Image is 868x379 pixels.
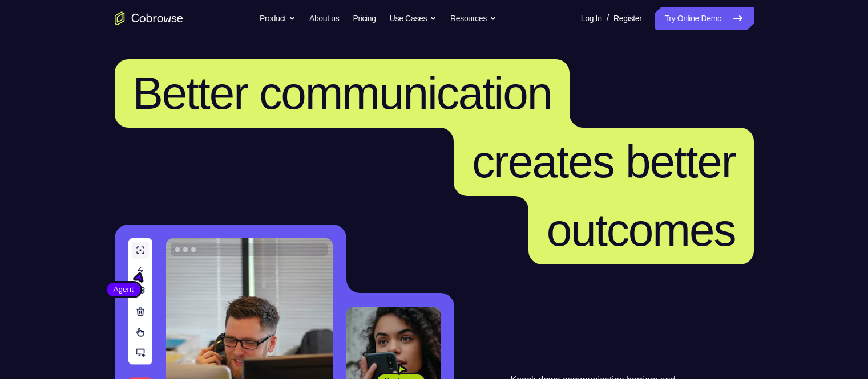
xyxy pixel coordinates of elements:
[260,7,296,30] button: Product
[309,7,339,30] a: About us
[107,284,140,295] span: Agent
[607,11,609,25] span: /
[581,7,602,30] a: Log In
[115,11,183,25] a: Go to the home page
[613,7,641,30] a: Register
[450,7,496,30] button: Resources
[390,7,437,30] button: Use Cases
[353,7,376,30] a: Pricing
[547,205,736,255] span: outcomes
[133,68,552,119] span: Better communication
[472,136,735,187] span: creates better
[655,7,753,30] a: Try Online Demo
